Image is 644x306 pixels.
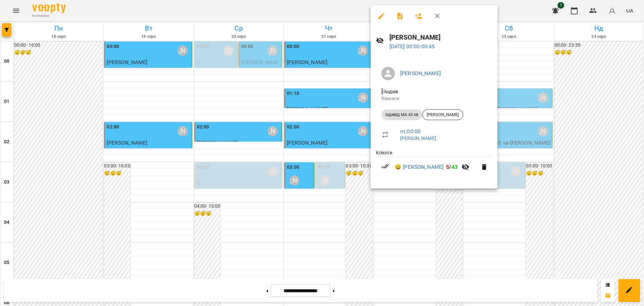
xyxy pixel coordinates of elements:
[400,128,421,135] a: пт , 00:00
[400,70,441,76] a: [PERSON_NAME]
[381,112,422,118] span: індивід МА 45 хв
[395,163,443,171] a: 😀 [PERSON_NAME]
[451,164,458,170] span: 43
[381,95,487,102] p: Кімната
[446,164,449,170] span: 5
[381,88,399,95] span: - Індив
[389,32,492,43] h6: [PERSON_NAME]
[422,109,463,120] div: [PERSON_NAME]
[381,162,389,170] svg: Візит сплачено
[376,149,492,181] ul: Клієнти
[446,164,458,170] b: /
[389,43,435,50] a: [DATE] 00:00-00:45
[400,136,436,141] a: [PERSON_NAME]
[423,112,463,118] span: [PERSON_NAME]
